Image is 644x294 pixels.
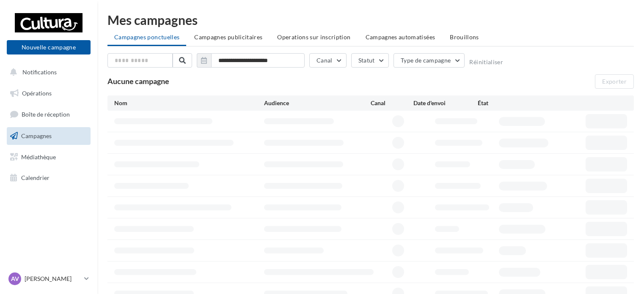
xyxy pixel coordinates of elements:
[5,84,92,102] a: Opérations
[22,68,57,76] span: Notifications
[469,59,503,65] button: Réinitialiser
[351,53,389,68] button: Statut
[114,99,264,107] div: Nom
[25,275,81,283] p: [PERSON_NAME]
[309,53,347,68] button: Canal
[5,148,92,166] a: Médiathèque
[21,174,50,181] span: Calendrier
[5,169,92,187] a: Calendrier
[11,275,19,283] span: AV
[264,99,371,107] div: Audience
[413,99,478,107] div: Date d'envoi
[478,99,542,107] div: État
[277,33,350,41] span: Operations sur inscription
[394,53,465,68] button: Type de campagne
[21,132,52,139] span: Campagnes
[194,33,262,41] span: Campagnes publicitaires
[22,111,70,118] span: Boîte de réception
[5,127,92,145] a: Campagnes
[107,14,634,26] div: Mes campagnes
[7,40,91,54] button: Nouvelle campagne
[107,76,169,86] span: Aucune campagne
[21,153,56,160] span: Médiathèque
[5,105,92,123] a: Boîte de réception
[7,271,91,287] a: AV [PERSON_NAME]
[595,74,634,89] button: Exporter
[450,33,479,41] span: Brouillons
[366,33,435,41] span: Campagnes automatisées
[5,63,89,81] button: Notifications
[22,90,52,97] span: Opérations
[371,99,413,107] div: Canal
